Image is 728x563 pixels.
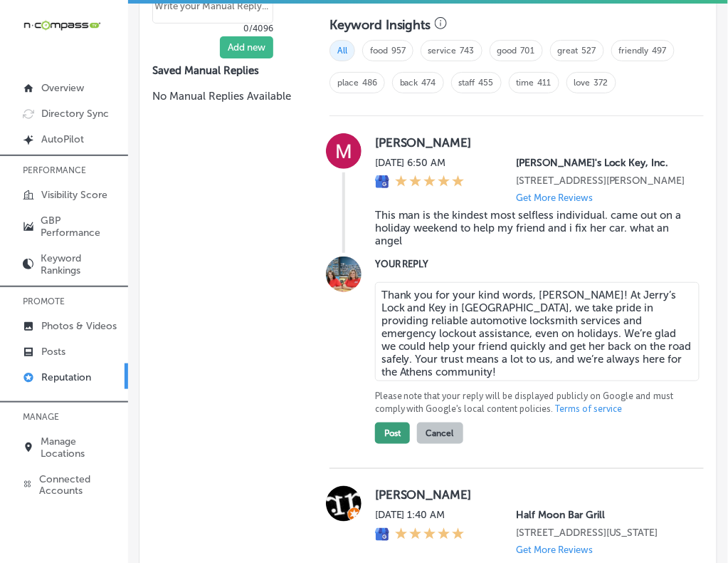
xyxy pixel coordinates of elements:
img: 660ab0bf-5cc7-4cb8-ba1c-48b5ae0f18e60NCTV_CLogo_TV_Black_-500x88.png [23,19,101,32]
blockquote: This man is the kindest most selfless individual. came out on a holiday weekend to help my friend... [375,209,687,247]
img: Image [326,257,362,292]
label: [PERSON_NAME] [375,488,687,502]
p: Half Moon Bar Grill [516,510,687,522]
label: [DATE] 6:50 AM [375,157,465,169]
label: Saved Manual Replies [152,64,295,77]
a: 486 [362,78,377,88]
button: Cancel [417,423,463,444]
label: [DATE] 1:40 AM [375,510,465,522]
p: Jerry's Lock Key, Inc. [516,157,687,169]
p: 50 Gaines School Rd #10 [516,175,687,187]
span: All [329,40,355,61]
button: Add new [220,36,273,58]
p: Keyword Rankings [41,252,121,277]
a: 474 [422,78,436,88]
p: Posts [41,346,65,358]
a: place [337,78,359,88]
label: [PERSON_NAME] [375,135,687,150]
a: great [558,46,579,56]
p: Manage Locations [41,435,121,460]
a: 527 [582,46,596,56]
a: 957 [391,46,406,56]
p: No Manual Replies Available [152,88,295,104]
button: Post [375,423,410,444]
p: Reputation [41,371,91,383]
a: Terms of service [556,403,623,415]
div: 5 Stars [395,527,465,542]
p: Get More Reviews [516,545,593,556]
p: GBP Performance [41,215,121,239]
a: back [400,78,418,88]
h3: Keyword Insights [329,17,431,33]
a: 372 [594,78,608,88]
a: 455 [479,78,494,88]
p: 0/4096 [152,24,273,33]
a: food [370,46,388,56]
div: 5 Stars [395,175,465,190]
p: 50 Trinity PI [516,527,687,539]
a: love [574,78,591,88]
p: Get More Reviews [516,192,593,203]
p: Directory Sync [41,108,109,120]
p: Visibility Score [41,189,107,201]
a: friendly [619,46,649,56]
p: Connected Accounts [39,473,121,497]
p: Overview [41,82,84,94]
a: 701 [521,46,535,56]
a: 497 [653,46,667,56]
a: good [497,46,517,56]
p: Photos & Videos [41,320,117,332]
label: YOUR REPLY [375,259,687,269]
a: 411 [538,78,552,88]
textarea: Thank you for your kind words, [PERSON_NAME]! At Jerry’s Lock and Key in [GEOGRAPHIC_DATA], we ta... [375,282,700,381]
a: 743 [460,46,475,56]
a: staff [459,78,475,88]
p: AutoPilot [41,133,84,145]
p: Please note that your reply will be displayed publicly on Google and must comply with Google's lo... [375,390,687,415]
a: time [517,78,534,88]
a: service [428,46,457,56]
